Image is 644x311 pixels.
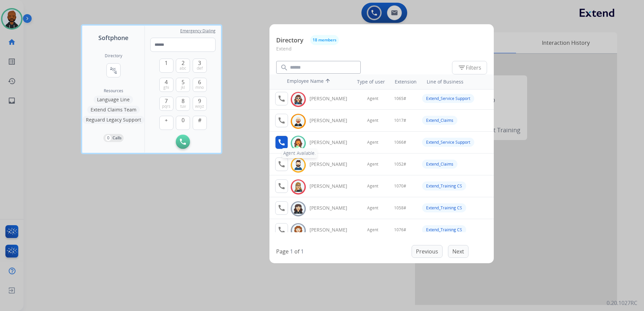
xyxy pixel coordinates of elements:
[367,140,378,145] span: Agent
[193,116,207,130] button: #
[278,95,286,103] mat-icon: call
[391,75,420,89] th: Extension
[367,227,378,233] span: Agent
[159,78,173,92] button: 4ghi
[458,64,466,72] mat-icon: filter_list
[165,59,168,67] span: 1
[276,247,289,255] p: Page
[310,227,355,233] div: [PERSON_NAME]
[180,28,216,34] span: Emergency Dialing
[367,118,378,123] span: Agent
[324,78,332,86] mat-icon: arrow_upward
[109,66,118,74] mat-icon: connect_without_contact
[105,135,111,141] p: 0
[182,59,185,67] span: 2
[94,96,133,104] button: Language Line
[197,66,203,71] span: def
[278,138,286,146] mat-icon: call
[180,139,186,145] img: call-button
[182,97,185,105] span: 8
[293,116,303,127] img: avatar
[423,75,490,89] th: Line of Business
[310,95,355,102] div: [PERSON_NAME]
[198,59,201,67] span: 3
[181,85,185,90] span: jkl
[162,104,170,109] span: pqrs
[394,96,406,101] span: 1065#
[198,97,201,105] span: 9
[198,78,201,86] span: 6
[310,117,355,124] div: [PERSON_NAME]
[394,140,406,145] span: 1066#
[367,162,378,167] span: Agent
[176,97,190,111] button: 8tuv
[193,78,207,92] button: 6mno
[159,59,173,73] button: 1
[278,204,286,212] mat-icon: call
[367,96,378,101] span: Agent
[607,299,637,307] p: 0.20.1027RC
[104,88,123,94] span: Resources
[176,59,190,73] button: 2abc
[422,181,466,191] div: Extend_Training CS
[276,36,303,45] p: Directory
[280,64,288,72] mat-icon: search
[98,33,128,42] span: Softphone
[293,226,303,236] img: avatar
[422,160,457,169] div: Extend_Claims
[348,75,388,89] th: Type of user
[422,203,466,212] div: Extend_Training CS
[163,85,169,90] span: ghi
[367,205,378,211] span: Agent
[165,78,168,86] span: 4
[394,205,406,211] span: 1058#
[458,64,481,72] span: Filters
[159,97,173,111] button: 7pqrs
[165,97,168,105] span: 7
[195,104,204,109] span: wxyz
[276,45,487,58] p: Extend
[278,182,286,190] mat-icon: call
[310,35,339,45] button: 18 members
[367,183,378,189] span: Agent
[165,116,168,124] span: +
[105,53,122,59] h2: Directory
[176,116,190,130] button: 0
[278,226,286,234] mat-icon: call
[182,78,185,86] span: 5
[394,118,406,123] span: 1017#
[278,116,286,125] mat-icon: call
[422,94,474,103] div: Extend_Service Support
[284,74,344,89] th: Employee Name
[422,116,457,125] div: Extend_Claims
[180,104,186,109] span: tuv
[278,160,286,168] mat-icon: call
[422,225,466,234] div: Extend_Training CS
[195,85,204,90] span: mno
[293,160,303,170] img: avatar
[282,148,317,158] div: Agent Available.
[310,205,355,211] div: [PERSON_NAME]
[310,161,355,168] div: [PERSON_NAME]
[193,97,207,111] button: 9wxyz
[182,116,185,124] span: 0
[422,138,474,147] div: Extend_Service Support
[310,139,355,146] div: [PERSON_NAME]
[193,59,207,73] button: 3def
[87,106,140,114] button: Extend Claims Team
[198,116,201,124] span: #
[103,134,124,142] button: 0Calls
[293,138,303,148] img: avatar
[293,204,303,214] img: avatar
[394,162,406,167] span: 1052#
[159,116,173,130] button: +
[180,66,186,71] span: abc
[293,182,303,192] img: avatar
[275,136,288,149] button: Agent Available.
[176,78,190,92] button: 5jkl
[310,183,355,189] div: [PERSON_NAME]
[394,183,406,189] span: 1070#
[112,135,122,141] p: Calls
[293,94,303,105] img: avatar
[394,227,406,233] span: 1076#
